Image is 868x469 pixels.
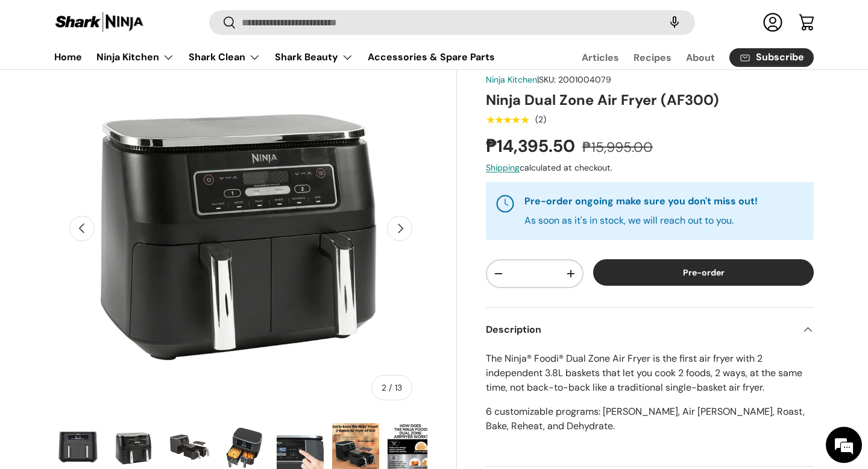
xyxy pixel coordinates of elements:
[553,45,814,69] nav: Secondary
[539,74,556,85] span: SKU:
[486,162,520,173] a: Shipping
[268,45,360,69] summary: Shark Beauty
[535,115,546,124] div: (2)
[486,404,814,433] p: 6 customizable programs: [PERSON_NAME], Air [PERSON_NAME], Roast, Bake, Reheat, and Dehydrate.
[54,11,145,34] img: Shark Ninja Philippines
[54,45,82,69] a: Home
[729,48,814,67] a: Subscribe
[582,138,653,156] s: ₱15,995.00
[537,74,611,85] span: |
[486,91,814,110] h1: Ninja Dual Zone Air Fryer (AF300)
[389,382,392,393] span: /
[524,195,758,207] strong: Pre-order ongoing make sure you don't miss out!
[368,45,495,69] a: Accessories & Spare Parts
[582,46,619,69] a: Articles
[655,10,694,36] speech-search-button: Search by voice
[89,45,181,69] summary: Ninja Kitchen
[486,308,814,351] summary: Description
[634,46,671,69] a: Recipes
[486,135,578,157] strong: ₱14,395.50
[181,45,268,69] summary: Shark Clean
[486,74,537,85] a: Ninja Kitchen
[756,53,804,63] span: Subscribe
[486,323,794,337] h2: Description
[382,382,386,393] span: 2
[395,382,402,393] span: 13
[686,46,715,69] a: About
[54,45,495,69] nav: Primary
[486,114,529,126] span: ★★★★★
[524,213,758,228] p: As soon as it's in stock, we will reach out to you.
[593,259,814,286] button: Pre-order
[558,74,611,85] span: 2001004079
[486,162,814,174] div: calculated at checkout.
[486,115,529,125] div: 5.0 out of 5.0 stars
[486,351,814,395] p: The Ninja® Foodi® Dual Zone Air Fryer is the first air fryer with 2 independent 3.8L baskets that...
